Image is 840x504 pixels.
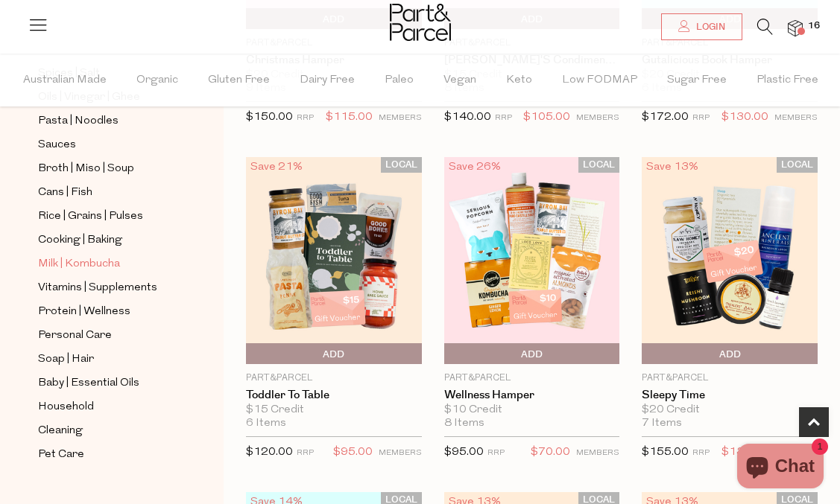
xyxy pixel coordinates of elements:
span: $150.00 [246,112,293,123]
span: Dairy Free [300,54,355,106]
a: Login [661,13,742,40]
span: $172.00 [642,112,689,123]
span: $135.00 [721,443,768,462]
small: RRP [487,449,505,457]
span: Cleaning [38,422,83,440]
span: Cooking | Baking [38,232,122,249]
div: $15 Credit [246,403,422,417]
a: Personal Care [38,326,174,345]
img: Toddler To Table [246,157,422,364]
span: Sugar Free [667,54,727,106]
span: $70.00 [531,443,570,462]
span: Australian Made [23,54,107,106]
span: Household [38,398,94,416]
img: Sleepy Time [642,157,818,364]
span: 7 Items [642,417,682,430]
small: RRP [297,449,314,457]
span: Plastic Free [757,54,818,106]
span: Personal Care [38,327,112,345]
span: Milk | Kombucha [38,255,120,273]
button: Add To Parcel [246,343,422,364]
p: Part&Parcel [642,371,818,385]
a: Cans | Fish [38,183,174,202]
a: Household [38,398,174,416]
small: RRP [297,114,314,122]
span: $105.00 [523,108,570,127]
span: Organic [136,54,178,106]
small: MEMBERS [576,114,619,122]
a: Milk | Kombucha [38,255,174,273]
button: Add To Parcel [642,343,818,364]
span: Sauces [38,136,76,154]
a: Baby | Essential Oils [38,374,174,392]
div: Save 13% [642,157,703,177]
span: Paleo [385,54,414,106]
small: MEMBERS [379,449,422,457]
button: Add To Parcel [444,343,620,364]
span: Keto [506,54,532,106]
inbox-online-store-chat: Shopify online store chat [733,444,828,492]
span: Low FODMAP [562,54,637,106]
span: $95.00 [444,447,484,458]
span: LOCAL [381,157,422,173]
small: MEMBERS [774,114,818,122]
a: Cleaning [38,421,174,440]
div: $10 Credit [444,403,620,417]
small: RRP [495,114,512,122]
small: MEMBERS [379,114,422,122]
span: $130.00 [721,108,768,127]
p: Part&Parcel [444,371,620,385]
a: Broth | Miso | Soup [38,159,174,178]
a: Sauces [38,135,174,154]
a: Toddler To Table [246,389,422,402]
span: Vitamins | Supplements [38,279,157,297]
span: $95.00 [333,443,373,462]
span: Protein | Wellness [38,303,130,321]
a: Soap | Hair [38,350,174,369]
span: Rice | Grains | Pulses [38,208,143,226]
span: Pet Care [38,446,84,464]
span: Login [692,21,725,34]
div: Save 21% [246,157,307,177]
span: $115.00 [326,108,373,127]
span: $155.00 [642,447,689,458]
span: Pasta | Noodles [38,112,119,130]
span: Broth | Miso | Soup [38,160,134,178]
a: Rice | Grains | Pulses [38,207,174,226]
span: 16 [804,19,824,33]
small: MEMBERS [576,449,619,457]
a: 16 [788,20,803,36]
span: 6 Items [246,417,286,430]
a: Vitamins | Supplements [38,278,174,297]
a: Protein | Wellness [38,302,174,321]
div: Save 26% [444,157,505,177]
a: Wellness Hamper [444,389,620,402]
span: Gluten Free [208,54,270,106]
span: Cans | Fish [38,184,92,202]
span: Vegan [443,54,476,106]
small: RRP [692,449,710,457]
span: LOCAL [578,157,619,173]
img: Part&Parcel [390,4,451,41]
a: Pasta | Noodles [38,112,174,130]
span: $120.00 [246,447,293,458]
span: 8 Items [444,417,484,430]
span: Soap | Hair [38,351,94,369]
div: $20 Credit [642,403,818,417]
span: Baby | Essential Oils [38,374,139,392]
a: Pet Care [38,445,174,464]
span: $140.00 [444,112,491,123]
a: Cooking | Baking [38,231,174,249]
small: RRP [692,114,710,122]
a: Sleepy Time [642,389,818,402]
p: Part&Parcel [246,371,422,385]
span: LOCAL [777,157,818,173]
img: Wellness Hamper [444,157,620,364]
